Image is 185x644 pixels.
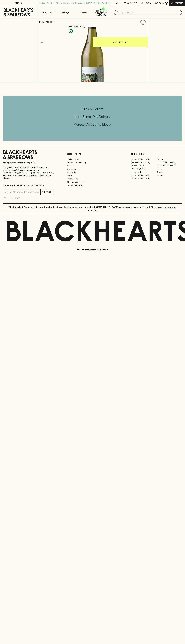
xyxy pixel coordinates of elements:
a: Privacy Policy [67,177,118,180]
a: Geelong [156,170,182,174]
p: $0.00 [155,2,162,5]
p: Sibling owned and run since [DATE] [3,161,54,164]
div: Call to action block [3,96,182,141]
a: Careers [67,164,118,167]
a: Brunswick West [131,164,156,167]
button: Add to wishlist [68,25,85,28]
a: Prahran [156,174,182,177]
a: [PERSON_NAME] [131,167,156,170]
p: Stores [80,11,87,14]
p: OTHER AREAS [67,152,118,156]
h5: Click & Collect [3,107,182,111]
p: Checkout [171,2,183,5]
a: [GEOGRAPHIC_DATA] [131,177,156,180]
a: [GEOGRAPHIC_DATA] [156,164,182,167]
a: HOME [39,21,45,23]
button: Add to wishlist [139,19,147,26]
p: Blackhearts & Sparrows acknowledges the traditional Custodians of land throughout [GEOGRAPHIC_DAT... [5,206,180,212]
h5: Across Melbourne Metro [3,122,182,127]
a: [GEOGRAPHIC_DATA] [131,161,156,164]
h5: Uber Same-Day Delivery [3,114,182,119]
p: ADD TO CART [113,41,127,44]
img: 40954.png [37,27,148,82]
a: [GEOGRAPHIC_DATA] [131,174,156,177]
a: Gift Cards [67,171,118,174]
input: e.g. jane@blackheartsandsparrows.com.au [5,190,40,194]
button: Shop [37,6,56,18]
p: Tastings [61,11,69,14]
p: Shop [42,11,47,14]
img: Vegan [69,29,73,33]
a: SHOP [47,21,53,23]
a: Fitzroy North [131,170,156,174]
p: We will never spam you [3,197,54,199]
p: Subscribe to The Blackhearts Newsletter [3,184,54,187]
a: Tastings [56,6,74,18]
a: [GEOGRAPHIC_DATA] [156,161,182,164]
p: 0 [166,2,167,4]
a: Contact Us [67,167,118,171]
a: [GEOGRAPHIC_DATA] [131,158,156,161]
a: Stores [74,6,93,18]
p: OUR STORES [131,152,182,156]
p: It is against the law to sell or supply alcohol to, or to obtain alcohol on behalf of a person un... [3,166,54,179]
a: Braddon [156,158,182,161]
a: Fitzroy [156,167,182,170]
a: Made without the use of any animal products. [68,28,74,34]
p: Wishlist [127,2,137,5]
strong: Liquor License #32064953 [29,172,53,174]
p: FIND US [14,2,23,5]
p: SUBSCRIBE [42,191,53,194]
a: Business & Bulk Gifting [67,161,118,164]
a: FAQ's [67,174,118,177]
button: SUBSCRIBE [41,189,54,195]
button: ADD TO CART [93,37,148,47]
input: Try "Pinot noir" [121,10,180,15]
a: Terms & Conditions [67,184,118,187]
a: Shipping Information [67,180,118,184]
a: Bottle Drop FAQ's [67,158,118,161]
p: Login [145,2,151,5]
